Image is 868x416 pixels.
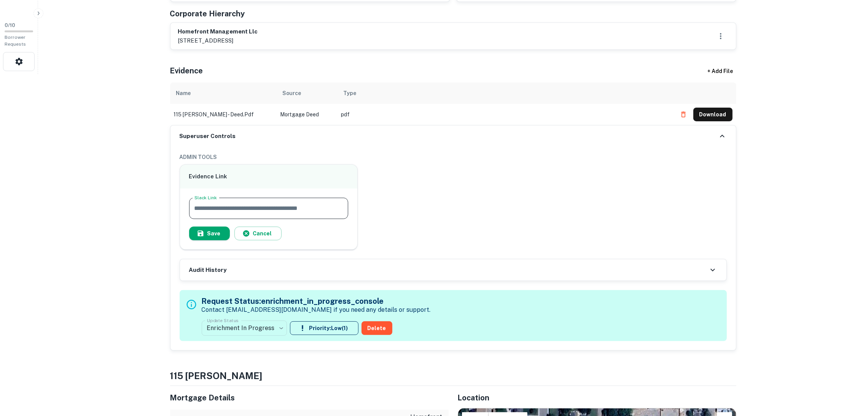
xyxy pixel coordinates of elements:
button: Download [693,108,733,121]
span: Borrower Requests [5,35,26,47]
td: 115 [PERSON_NAME] - deed.pdf [170,104,277,125]
h5: Mortgage Details [170,392,449,403]
td: pdf [338,104,673,125]
th: Source [277,83,338,104]
div: scrollable content [170,83,736,125]
p: Contact [EMAIL_ADDRESS][DOMAIN_NAME] if you need any details or support. [202,305,431,314]
iframe: Chat Widget [830,355,868,392]
h6: homefront management llc [178,27,258,36]
button: Save [189,227,230,240]
div: Source [283,89,301,98]
label: Slack Link [194,194,217,201]
h6: Evidence Link [189,172,349,181]
h5: Evidence [170,65,203,76]
div: Name [176,89,191,98]
div: Enrichment In Progress [202,318,287,339]
label: Update Status [207,317,239,324]
h5: Corporate Hierarchy [170,8,245,19]
h5: Request Status: enrichment_in_progress_console [202,295,431,307]
th: Type [338,83,673,104]
h6: Audit History [189,266,227,275]
button: Delete file [677,108,690,121]
td: Mortgage Deed [277,104,338,125]
span: 0 / 10 [5,22,15,28]
h5: Location [458,392,736,403]
div: Type [344,89,357,98]
button: Priority:Low(1) [290,321,358,335]
div: + Add File [694,64,747,78]
th: Name [170,83,277,104]
h6: ADMIN TOOLS [180,153,727,161]
h6: Superuser Controls [180,132,236,141]
h4: 115 [PERSON_NAME] [170,369,736,383]
button: Delete [362,321,392,335]
button: Cancel [234,227,282,240]
p: [STREET_ADDRESS] [178,36,258,45]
